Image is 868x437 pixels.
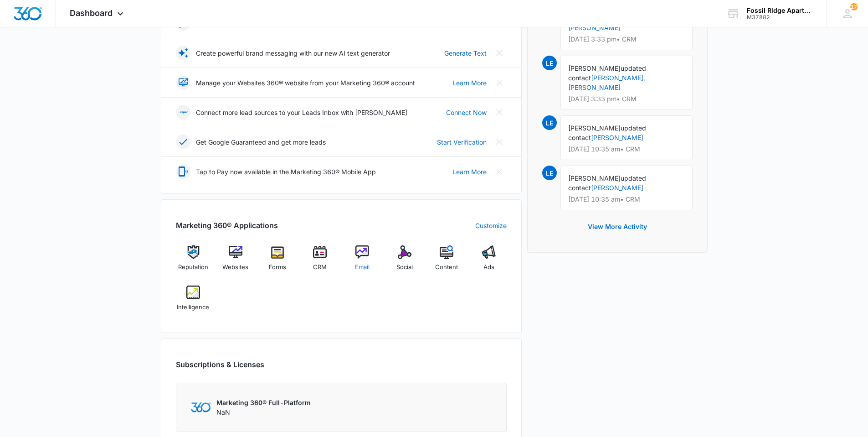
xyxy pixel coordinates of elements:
span: CRM [313,263,327,272]
span: Content [435,263,458,272]
a: Websites [218,245,253,278]
span: Ads [483,263,494,272]
a: CRM [303,245,338,278]
button: Close [492,46,507,60]
h2: Subscriptions & Licenses [176,359,264,370]
p: Connect more lead sources to your Leads Inbox with [PERSON_NAME] [196,108,407,117]
p: Get Google Guaranteed and get more leads [196,137,326,147]
a: Email [345,245,380,278]
span: Websites [222,263,248,272]
a: [PERSON_NAME], [PERSON_NAME] [568,74,645,91]
p: Create powerful brand messaging with our new AI text generator [196,48,390,58]
button: View More Activity [579,216,656,238]
div: account name [747,7,813,14]
button: Close [492,135,507,149]
div: notifications count [850,3,858,10]
a: [PERSON_NAME] [591,134,643,141]
span: LE [542,115,557,130]
span: LE [542,56,557,70]
a: Connect Now [446,108,487,117]
a: Learn More [452,78,487,88]
span: Dashboard [70,8,113,18]
p: Manage your Websites 360® website from your Marketing 360® account [196,78,415,88]
a: Ads [472,245,507,278]
p: Tap to Pay now available in the Marketing 360® Mobile App [196,167,376,177]
span: LE [542,166,557,180]
p: Marketing 360® Full-Platform [216,398,311,407]
span: Email [355,263,370,272]
a: Forms [260,245,295,278]
a: Reputation [176,245,211,278]
a: Customize [475,221,507,230]
span: Forms [269,263,286,272]
a: Generate Text [444,48,487,58]
div: account id [747,14,813,21]
a: Start Verification [437,137,487,147]
div: NaN [216,398,311,417]
a: Learn More [452,167,487,177]
img: Marketing 360 Logo [191,402,211,412]
span: [PERSON_NAME] [568,124,621,132]
span: [PERSON_NAME] [568,64,621,72]
a: [PERSON_NAME] [591,184,643,192]
p: [DATE] 3:33 pm • CRM [568,36,685,42]
h2: Marketing 360® Applications [176,220,278,231]
button: Close [492,75,507,90]
p: [DATE] 10:35 am • CRM [568,196,685,203]
span: Reputation [178,263,208,272]
span: 17 [850,3,858,10]
button: Close [492,164,507,179]
p: [DATE] 10:35 am • CRM [568,146,685,152]
span: Intelligence [177,303,209,312]
button: Close [492,105,507,120]
p: [DATE] 3:33 pm • CRM [568,96,685,102]
a: Intelligence [176,286,211,318]
a: Social [387,245,422,278]
a: Content [429,245,464,278]
span: [PERSON_NAME] [568,174,621,182]
span: Social [396,263,413,272]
